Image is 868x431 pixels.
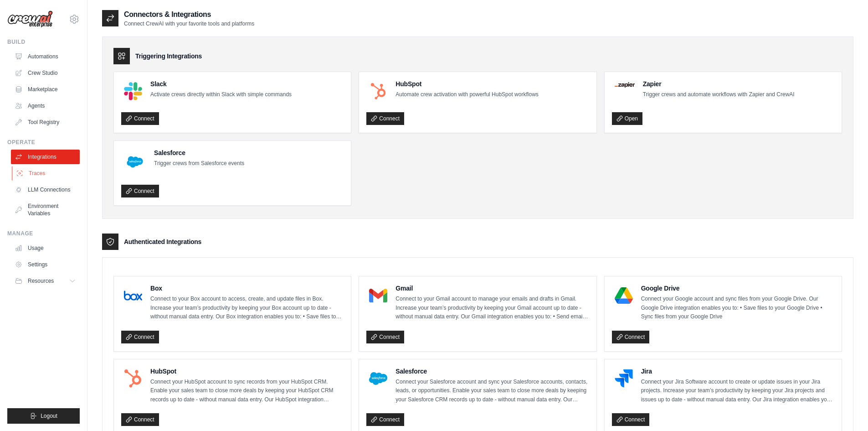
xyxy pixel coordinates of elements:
h4: Zapier [643,79,795,88]
p: Connect your Google account and sync files from your Google Drive. Our Google Drive integration e... [641,295,834,322]
h4: Box [150,284,344,293]
img: Logo [7,10,53,28]
span: Logout [41,412,57,420]
p: Connect to your Gmail account to manage your emails and drafts in Gmail. Increase your team’s pro... [395,295,589,322]
a: Automations [11,49,80,64]
a: Connect [121,413,159,426]
p: Activate crews directly within Slack with simple commands [150,90,292,99]
a: Connect [366,413,404,426]
div: Build [7,38,80,46]
h4: Salesforce [154,148,244,157]
img: Jira Logo [615,369,633,388]
a: Agents [11,99,80,113]
a: Integrations [11,150,80,164]
div: Manage [7,230,80,237]
img: Google Drive Logo [615,286,633,305]
h3: Authenticated Integrations [124,237,201,246]
a: Environment Variables [11,199,80,221]
a: Connect [121,112,159,125]
img: HubSpot Logo [369,82,387,100]
a: LLM Connections [11,182,80,197]
h4: Slack [150,79,292,88]
h2: Connectors & Integrations [124,9,254,20]
img: HubSpot Logo [124,369,142,388]
img: Slack Logo [124,82,142,100]
p: Connect your Jira Software account to create or update issues in your Jira projects. Increase you... [641,378,834,405]
img: Box Logo [124,286,142,305]
p: Trigger crews and automate workflows with Zapier and CrewAI [643,90,795,99]
a: Tool Registry [11,115,80,130]
p: Connect your HubSpot account to sync records from your HubSpot CRM. Enable your sales team to clo... [150,378,344,405]
img: Gmail Logo [369,286,387,305]
a: Open [612,112,642,125]
img: Zapier Logo [615,82,635,88]
a: Connect [612,413,650,426]
a: Connect [366,331,404,343]
p: Connect CrewAI with your favorite tools and platforms [124,20,254,27]
img: Salesforce Logo [369,369,387,388]
a: Marketplace [11,82,80,97]
h4: Salesforce [395,367,589,376]
a: Connect [612,331,650,343]
p: Connect your Salesforce account and sync your Salesforce accounts, contacts, leads, or opportunit... [395,378,589,405]
a: Connect [121,185,159,197]
img: Salesforce Logo [124,151,146,173]
a: Connect [121,331,159,343]
button: Resources [11,274,80,288]
div: Operate [7,139,80,146]
p: Automate crew activation with powerful HubSpot workflows [395,90,538,99]
h4: Google Drive [641,284,834,293]
p: Trigger crews from Salesforce events [154,159,244,168]
a: Usage [11,241,80,255]
a: Crew Studio [11,66,80,80]
h4: HubSpot [395,79,538,88]
a: Settings [11,257,80,272]
a: Traces [12,166,81,181]
p: Connect to your Box account to access, create, and update files in Box. Increase your team’s prod... [150,295,344,322]
h4: Gmail [395,284,589,293]
h4: HubSpot [150,367,344,376]
span: Resources [28,277,54,285]
button: Logout [7,408,80,424]
a: Connect [366,112,404,125]
h4: Jira [641,367,834,376]
h3: Triggering Integrations [135,52,202,61]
